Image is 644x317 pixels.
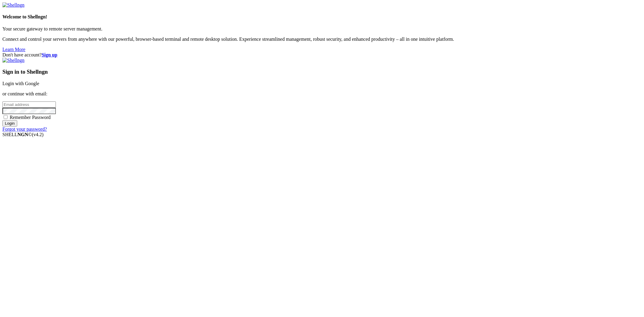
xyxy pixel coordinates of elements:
img: Shellngn [2,58,24,63]
h3: Sign in to Shellngn [2,69,642,75]
span: Remember Password [10,115,51,120]
a: Learn More [2,47,25,52]
p: or continue with email: [2,91,642,97]
span: SHELL © [2,132,43,137]
input: Email address [2,101,56,108]
p: Connect and control your servers from anywhere with our powerful, browser-based terminal and remo... [2,37,642,42]
img: Shellngn [2,2,24,8]
div: Don't have account? [2,52,642,58]
a: Forgot your password? [2,126,47,132]
span: 4.2.0 [32,132,44,137]
h4: Welcome to Shellngn! [2,14,642,20]
p: Your secure gateway to remote server management. [2,26,642,32]
input: Login [2,120,17,126]
a: Login with Google [2,81,39,86]
a: Sign up [42,52,57,57]
input: Remember Password [4,115,8,119]
b: NGN [18,132,28,137]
